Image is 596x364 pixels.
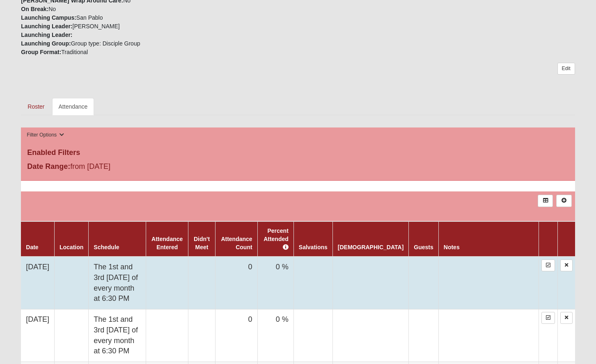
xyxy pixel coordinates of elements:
[26,244,38,250] a: Date
[257,309,293,362] td: 0 %
[21,14,76,21] strong: Launching Campus:
[94,244,119,250] a: Schedule
[21,98,51,115] a: Roster
[89,309,146,362] td: The 1st and 3rd [DATE] of every month at 6:30 PM
[194,236,210,250] a: Didn't Meet
[151,236,183,250] a: Attendance Entered
[21,40,71,47] strong: Launching Group:
[27,161,70,172] label: Date Range:
[21,6,48,12] strong: On Break:
[60,244,83,250] a: Location
[293,221,332,257] th: Salvations
[21,161,206,174] div: from [DATE]
[557,63,575,75] a: Edit
[444,244,460,250] a: Notes
[21,32,72,38] strong: Launching Leader:
[332,221,408,257] th: [DEMOGRAPHIC_DATA]
[264,227,289,250] a: Percent Attended
[24,131,66,139] button: Filter Options
[538,195,553,207] a: Export to Excel
[409,221,438,257] th: Guests
[257,257,293,309] td: 0 %
[27,148,568,157] h4: Enabled Filters
[21,257,54,309] td: [DATE]
[541,259,555,271] a: Enter Attendance
[560,312,573,324] a: Delete
[21,23,72,30] strong: Launching Leader:
[215,309,257,362] td: 0
[221,236,252,250] a: Attendance Count
[215,257,257,309] td: 0
[21,309,54,362] td: [DATE]
[560,259,573,271] a: Delete
[21,49,61,55] strong: Group Format:
[52,98,94,115] a: Attendance
[556,195,571,207] a: Alt+N
[89,257,146,309] td: The 1st and 3rd [DATE] of every month at 6:30 PM
[541,312,555,324] a: Enter Attendance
